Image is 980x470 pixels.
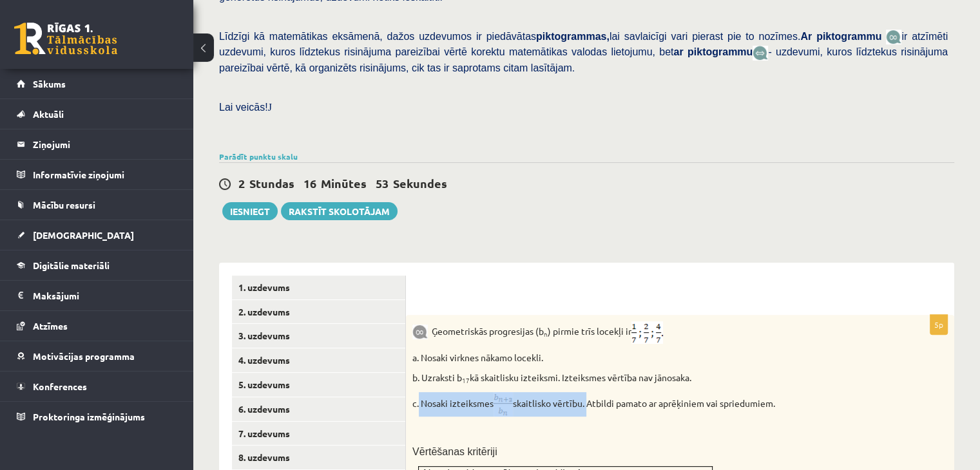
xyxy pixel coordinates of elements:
a: Konferences [17,371,177,401]
span: Digitālie materiāli [33,259,110,271]
a: 1. uzdevums [232,276,405,299]
a: 2. uzdevums [232,300,405,324]
a: [DEMOGRAPHIC_DATA] [17,220,177,250]
span: Līdzīgi kā matemātikas eksāmenā, dažos uzdevumos ir piedāvātas lai savlaicīgi vari pierast pie to... [219,31,886,42]
a: 5. uzdevums [232,373,405,397]
span: Vērtēšanas kritēriji [412,446,497,457]
span: Stundas [249,176,294,191]
span: 2 [238,176,245,191]
p: a. Nosaki virknes nākamo locekli. [412,352,883,364]
a: Mācību resursi [17,190,177,220]
span: Lai veicās! [219,102,268,113]
a: Sākums [17,69,177,99]
span: Minūtes [321,176,367,191]
a: 7. uzdevums [232,422,405,446]
body: Editor, wiswyg-editor-user-answer-47024890511720 [13,13,521,26]
span: Motivācijas programma [33,350,135,362]
span: Proktoringa izmēģinājums [33,411,145,422]
b: Ar piktogrammu [800,31,881,42]
a: Ziņojumi [17,129,177,159]
span: Sākums [33,78,66,89]
p: 5p [930,314,948,335]
img: 9k= [412,324,428,339]
sub: n [544,329,548,339]
a: 3. uzdevums [232,324,405,348]
img: t9eBywau4UUUGXiCpj5smRKZOLHgqj2G7P8PMJayZXGyyEY2coeYStmfnZzRWdgwq9JlYTfKRAws9JjTkJCNbJwcVPvI4x0kz... [631,321,663,344]
a: 6. uzdevums [232,397,405,421]
span: Atzīmes [33,320,68,332]
span: - uzdevumi, kuros līdztekus risinājuma pareizībai vērtē, kā organizēts risinājums, cik tas ir sap... [219,46,948,73]
b: ar piktogrammu [673,46,753,57]
img: kUM6yIsdqbtt9+IAvxfPh4SdIUFeHCQd5sX7dJlvXlmhWtaPO6cAAAAASUVORK5CYII= [494,392,513,417]
span: Mācību resursi [33,199,95,211]
span: Aktuāli [33,108,64,120]
p: c. Nosaki izteiksmes skaitlisko vērtību. Atbildi pamato ar aprēķiniem vai spriedumiem. [412,392,883,417]
a: Maksājumi [17,281,177,310]
a: 4. uzdevums [232,348,405,372]
span: 16 [303,176,316,191]
span: J [268,102,272,113]
a: Rīgas 1. Tālmācības vidusskola [14,23,117,55]
p: Ģeometriskās progresijas (b ) pirmie trīs locekļi ir [412,321,883,344]
a: Informatīvie ziņojumi [17,160,177,189]
sub: 17 [462,375,470,385]
button: Iesniegt [222,202,278,220]
a: Proktoringa izmēģinājums [17,402,177,431]
a: Digitālie materiāli [17,250,177,280]
legend: Maksājumi [33,281,177,310]
img: Balts.png [419,294,423,299]
legend: Ziņojumi [33,129,177,159]
span: [DEMOGRAPHIC_DATA] [33,229,134,241]
p: b. Uzraksti b kā skaitlisku izteiksmi. Izteiksmes vērtība nav jānosaka. [412,371,883,384]
a: Atzīmes [17,311,177,341]
span: Konferences [33,381,87,392]
a: Rakstīt skolotājam [281,202,398,220]
span: Sekundes [393,176,447,191]
a: Motivācijas programma [17,341,177,371]
b: piktogrammas, [536,31,610,42]
legend: Informatīvie ziņojumi [33,160,177,189]
img: wKvN42sLe3LLwAAAABJRU5ErkJggg== [753,46,768,61]
a: 8. uzdevums [232,446,405,469]
img: JfuEzvunn4EvwAAAAASUVORK5CYII= [886,30,901,44]
a: Parādīt punktu skalu [219,151,298,162]
a: Aktuāli [17,99,177,129]
span: 53 [376,176,389,191]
